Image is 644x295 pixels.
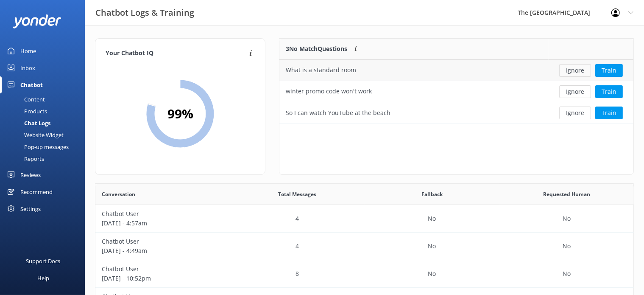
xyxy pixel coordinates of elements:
button: Ignore [559,107,591,119]
p: [DATE] - 10:52pm [102,274,224,283]
div: row [95,205,634,233]
div: Home [20,42,36,59]
h2: 99 % [167,104,193,124]
p: No [563,242,571,251]
div: Reports [5,153,44,165]
span: Fallback [421,190,443,198]
div: Chat Logs [5,117,50,129]
p: 4 [296,214,299,223]
div: grid [279,60,633,124]
button: Train [595,85,623,98]
div: Pop-up messages [5,141,69,153]
a: Content [5,93,85,105]
a: Reports [5,153,85,165]
span: Requested Human [543,190,590,198]
div: Support Docs [26,253,61,270]
div: row [279,102,633,124]
div: Help [37,270,49,287]
h3: Chatbot Logs & Training [95,6,194,20]
p: [DATE] - 4:49am [102,246,224,256]
p: Chatbot User [102,237,224,246]
div: What is a standard room [286,65,356,75]
div: Reviews [20,166,41,183]
a: Pop-up messages [5,141,85,153]
p: Chatbot User [102,209,224,219]
button: Train [595,107,623,119]
p: Chatbot User [102,264,224,274]
span: Conversation [102,190,135,198]
p: 4 [296,242,299,251]
div: Settings [20,200,41,217]
a: Products [5,105,85,117]
p: 3 No Match Questions [286,44,347,53]
a: Website Widget [5,129,85,141]
p: No [563,214,571,223]
div: row [95,233,634,260]
span: Total Messages [278,190,316,198]
div: Products [5,105,47,117]
div: Chatbot [20,76,43,93]
button: Train [595,64,623,77]
div: Recommend [20,183,53,200]
div: row [95,260,634,288]
h4: Your Chatbot IQ [106,49,247,58]
div: row [279,81,633,102]
button: Ignore [559,64,591,77]
div: row [279,60,633,81]
p: No [428,214,436,223]
div: Inbox [20,59,35,76]
p: No [428,269,436,278]
div: winter promo code won't work [286,87,372,96]
img: yonder-white-logo.png [13,14,61,28]
div: So I can watch YouTube at the beach [286,108,390,118]
button: Ignore [559,85,591,98]
p: 8 [296,269,299,278]
p: [DATE] - 4:57am [102,219,224,228]
p: No [563,269,571,278]
a: Chat Logs [5,117,85,129]
div: Content [5,93,45,105]
p: No [428,242,436,251]
div: Website Widget [5,129,64,141]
